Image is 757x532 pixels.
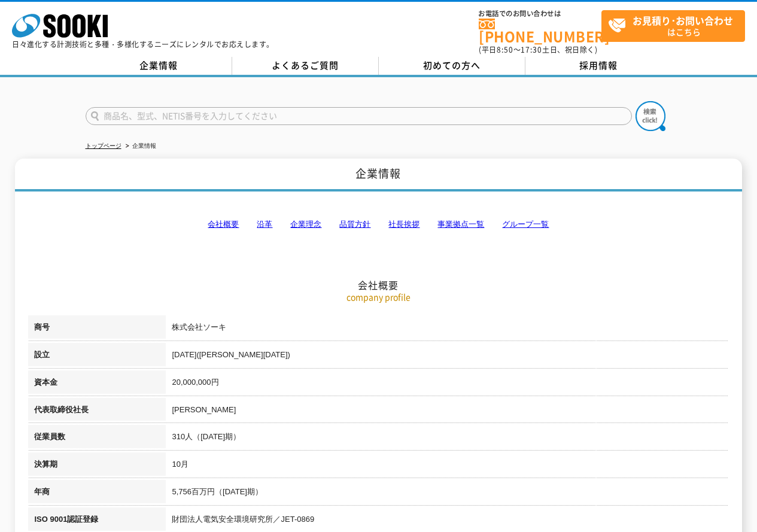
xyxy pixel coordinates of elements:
th: 従業員数 [28,425,166,452]
a: トップページ [86,142,121,149]
span: 17:30 [521,44,542,55]
th: 設立 [28,343,166,370]
td: 株式会社ソーキ [166,315,728,343]
td: 310人（[DATE]期） [166,425,728,452]
a: 社長挨拶 [388,220,419,229]
a: 企業情報 [86,57,232,75]
a: 品質方針 [339,220,370,229]
strong: お見積り･お問い合わせ [633,13,733,28]
th: 年商 [28,480,166,507]
th: 決算期 [28,452,166,480]
img: btn_search.png [636,101,665,131]
a: 採用情報 [525,57,672,75]
a: [PHONE_NUMBER] [479,19,601,43]
a: グループ一覧 [502,220,549,229]
a: 企業理念 [290,220,321,229]
th: 資本金 [28,370,166,398]
li: 企業情報 [123,140,156,153]
span: 初めての方へ [423,59,481,72]
a: 沿革 [257,220,272,229]
a: 初めての方へ [379,57,525,75]
th: 商号 [28,315,166,343]
th: 代表取締役社長 [28,398,166,425]
span: はこちら [608,11,744,41]
a: 事業拠点一覧 [437,220,484,229]
td: 5,756百万円（[DATE]期） [166,480,728,507]
a: 会社概要 [208,220,239,229]
h1: 企業情報 [15,159,741,191]
td: 20,000,000円 [166,370,728,398]
a: よくあるご質問 [232,57,379,75]
td: 10月 [166,452,728,480]
h2: 会社概要 [28,159,728,291]
td: [DATE]([PERSON_NAME][DATE]) [166,343,728,370]
input: 商品名、型式、NETIS番号を入力してください [86,107,632,125]
span: (平日 ～ 土日、祝日除く) [479,44,597,55]
td: [PERSON_NAME] [166,398,728,425]
span: 8:50 [497,44,513,55]
a: お見積り･お問い合わせはこちら [601,10,745,42]
p: company profile [28,291,728,303]
span: お電話でのお問い合わせは [479,10,601,17]
p: 日々進化する計測技術と多種・多様化するニーズにレンタルでお応えします。 [12,41,274,48]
